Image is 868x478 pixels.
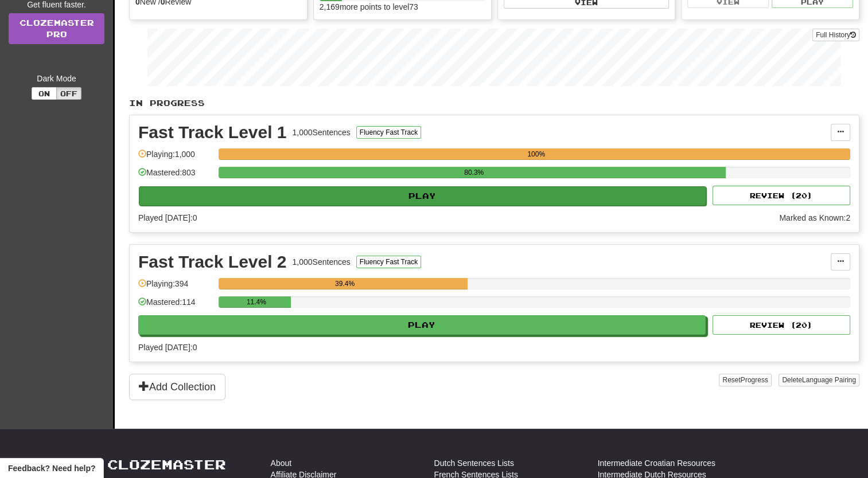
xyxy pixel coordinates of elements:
[713,315,850,335] button: Review (20)
[56,87,81,100] button: Off
[138,296,213,315] div: Mastered: 114
[8,463,95,474] span: Open feedback widget
[9,73,104,84] div: Dark Mode
[138,167,213,186] div: Mastered: 803
[741,376,768,384] span: Progress
[138,278,213,297] div: Playing: 394
[138,148,213,167] div: Playing: 1,000
[598,457,715,469] a: Intermediate Croatian Resources
[129,97,859,109] p: In Progress
[356,126,421,139] button: Fluency Fast Track
[222,148,850,160] div: 100%
[222,167,726,178] div: 80.3%
[271,457,292,469] a: About
[434,457,514,469] a: Dutch Sentences Lists
[293,127,351,138] div: 1,000 Sentences
[32,87,57,100] button: On
[293,256,351,268] div: 1,000 Sentences
[107,457,226,472] a: Clozemaster
[138,253,287,271] div: Fast Track Level 2
[802,376,856,384] span: Language Pairing
[9,13,104,44] a: ClozemasterPro
[779,212,850,224] div: Marked as Known: 2
[779,374,859,386] button: DeleteLanguage Pairing
[320,1,485,13] div: 2,169 more points to level 73
[356,256,421,268] button: Fluency Fast Track
[138,315,706,335] button: Play
[138,343,197,352] span: Played [DATE]: 0
[139,186,706,206] button: Play
[138,124,287,141] div: Fast Track Level 1
[138,213,197,222] span: Played [DATE]: 0
[129,374,225,400] button: Add Collection
[222,296,290,308] div: 11.4%
[222,278,468,289] div: 39.4%
[812,29,859,41] button: Full History
[719,374,771,386] button: ResetProgress
[713,186,850,205] button: Review (20)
